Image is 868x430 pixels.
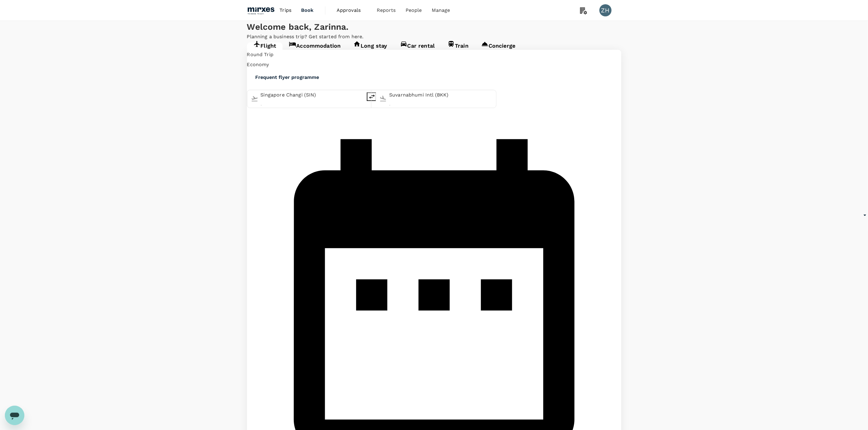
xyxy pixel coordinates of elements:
[5,406,24,425] iframe: Button to launch messaging window
[337,7,367,14] span: Approvals
[247,70,329,85] button: Frequent flyer programme
[247,4,275,17] img: Mirxes Holding Pte Ltd
[261,90,364,100] input: Depart from
[261,105,262,106] button: Open
[475,42,522,53] a: Concierge
[406,7,422,14] span: People
[256,75,319,80] p: Frequent flyer programme
[441,42,475,53] a: Train
[247,33,621,40] p: Planning a business trip? Get started from here.
[247,42,283,53] a: Flight
[301,7,314,14] span: Book
[367,92,376,101] button: delete
[247,60,629,70] div: Economy
[389,90,492,100] input: Going to
[394,42,441,53] a: Car rental
[389,105,390,106] button: Open
[377,7,396,14] span: Reports
[280,7,291,14] span: Trips
[283,42,347,53] a: Accommodation
[347,42,393,53] a: Long stay
[599,4,612,16] div: ZH
[247,50,629,60] div: Round Trip
[247,21,621,33] div: Welcome back , Zarinna .
[432,7,450,14] span: Manage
